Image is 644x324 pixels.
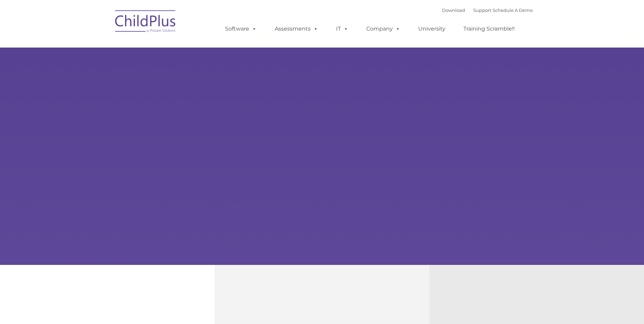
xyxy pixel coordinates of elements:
a: IT [329,22,355,36]
font: | [442,7,533,13]
a: Schedule A Demo [493,7,533,13]
a: Software [218,22,263,36]
a: Training Scramble!! [457,22,521,36]
a: University [411,22,452,36]
a: Download [442,7,465,13]
img: ChildPlus by Procare Solutions [112,5,180,39]
a: Support [473,7,491,13]
a: Company [360,22,407,36]
a: Assessments [268,22,325,36]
